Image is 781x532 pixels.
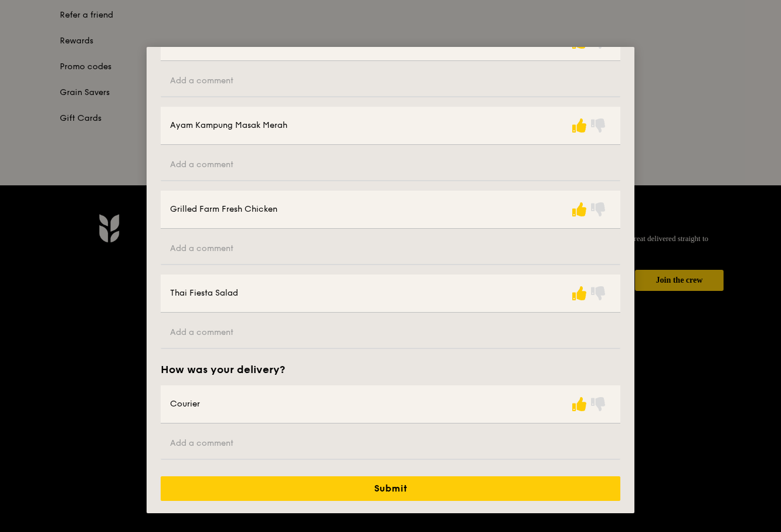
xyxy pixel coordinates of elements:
[170,204,277,215] div: Grilled Farm Fresh Chicken
[161,476,620,501] button: Submit
[170,120,287,131] div: Ayam Kampung Masak Merah
[170,287,238,299] div: Thai Fiesta Salad
[161,428,620,460] input: Add a comment
[161,363,285,376] h2: How was your delivery?
[161,66,620,97] input: Add a comment
[161,317,620,349] input: Add a comment
[161,233,620,265] input: Add a comment
[170,398,200,410] div: Courier
[161,150,620,181] input: Add a comment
